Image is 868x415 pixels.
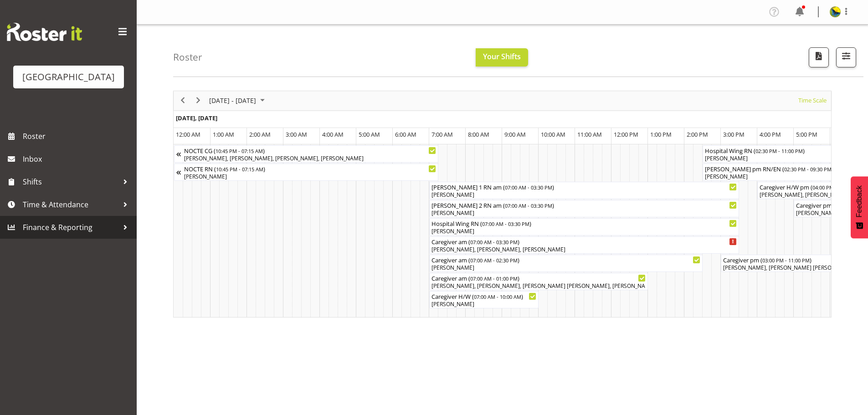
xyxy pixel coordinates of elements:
button: Your Shifts [476,48,528,67]
span: 4:00 PM [760,130,781,138]
img: gemma-hall22491374b5f274993ff8414464fec47f.png [830,6,841,17]
span: 2:00 PM [687,130,708,138]
div: [PERSON_NAME] 2 RN am ( ) [431,200,737,210]
div: [PERSON_NAME] [431,209,737,217]
span: 5:00 AM [359,130,380,138]
span: 07:00 AM - 03:30 PM [470,238,518,246]
button: Time Scale [797,95,828,106]
button: Filter Shifts [836,47,856,67]
span: 12:00 AM [176,130,200,138]
div: [PERSON_NAME], [PERSON_NAME], [PERSON_NAME], [PERSON_NAME] [184,154,436,163]
span: 3:00 PM [723,130,745,138]
div: Caregiver am Begin From Monday, September 15, 2025 at 7:00:00 AM GMT+12:00 Ends At Monday, Septem... [429,273,648,290]
div: Ressie 1 RN am Begin From Monday, September 15, 2025 at 7:00:00 AM GMT+12:00 Ends At Monday, Sept... [429,182,739,199]
span: 1:00 AM [213,130,234,138]
button: September 2025 [208,95,269,106]
div: next period [190,91,206,110]
div: September 15 - 21, 2025 [206,91,270,110]
div: Caregiver H/W Begin From Monday, September 15, 2025 at 7:00:00 AM GMT+12:00 Ends At Monday, Septe... [429,291,539,308]
button: Previous [177,95,189,106]
div: Timeline Week of September 15, 2025 [173,91,832,318]
span: 07:00 AM - 03:30 PM [505,184,552,191]
span: 03:00 PM - 11:00 PM [762,256,810,264]
span: 10:45 PM - 07:15 AM [216,165,263,173]
div: NOCTE RN Begin From Sunday, September 14, 2025 at 10:45:00 PM GMT+12:00 Ends At Monday, September... [174,164,438,181]
div: previous period [175,91,190,110]
div: Hospital Wing RN Begin From Monday, September 15, 2025 at 7:00:00 AM GMT+12:00 Ends At Monday, Se... [429,218,739,236]
span: 12:00 PM [614,130,638,138]
div: [GEOGRAPHIC_DATA] [22,70,115,84]
div: Caregiver am ( ) [431,237,737,246]
button: Next [192,95,205,106]
span: 5:00 PM [796,130,817,138]
span: 02:30 PM - 11:00 PM [755,147,803,154]
span: 1:00 PM [650,130,672,138]
div: [PERSON_NAME] 1 RN am ( ) [431,182,737,191]
span: Inbox [23,152,132,166]
button: Download a PDF of the roster according to the set date range. [809,47,829,67]
span: Roster [23,129,132,143]
div: Caregiver am Begin From Monday, September 15, 2025 at 7:00:00 AM GMT+12:00 Ends At Monday, Septem... [429,255,703,272]
div: [PERSON_NAME] [431,300,536,308]
span: Feedback [855,185,863,217]
div: Caregiver H/W ( ) [431,292,536,301]
span: 07:00 AM - 02:30 PM [470,256,518,264]
span: Your Shifts [483,51,521,61]
span: Finance & Reporting [23,220,118,234]
span: 02:30 PM - 09:30 PM [784,165,832,173]
span: [DATE], [DATE] [176,114,217,122]
span: 07:00 AM - 03:30 PM [482,220,529,227]
span: 07:00 AM - 10:00 AM [474,293,521,300]
div: NOCTE RN ( ) [184,164,436,173]
div: [PERSON_NAME] [431,264,700,272]
div: [PERSON_NAME] [431,227,737,236]
div: Hospital Wing RN ( ) [431,219,737,228]
div: [PERSON_NAME] [431,191,737,199]
div: [PERSON_NAME], [PERSON_NAME], [PERSON_NAME] [PERSON_NAME], [PERSON_NAME], [PERSON_NAME], [PERSON_... [431,282,646,290]
span: [DATE] - [DATE] [208,95,257,106]
div: NOCTE CG ( ) [184,146,436,155]
span: 07:00 AM - 01:00 PM [470,275,518,282]
span: Time & Attendance [23,198,118,211]
span: 10:00 AM [541,130,565,138]
span: 4:00 AM [322,130,344,138]
span: 2:00 AM [249,130,271,138]
span: 8:00 AM [468,130,489,138]
span: 6:00 AM [395,130,416,138]
span: 3:00 AM [286,130,307,138]
span: 07:00 AM - 03:30 PM [505,202,552,209]
span: 11:00 AM [577,130,602,138]
div: [PERSON_NAME] [184,173,436,181]
div: Caregiver am ( ) [431,273,646,282]
div: Caregiver am ( ) [431,255,700,264]
img: Rosterit website logo [7,23,82,41]
button: Feedback - Show survey [851,176,868,238]
span: 9:00 AM [504,130,526,138]
h4: Roster [173,52,202,62]
span: 10:45 PM - 07:15 AM [216,147,263,154]
span: Time Scale [797,95,827,106]
div: Ressie 2 RN am Begin From Monday, September 15, 2025 at 7:00:00 AM GMT+12:00 Ends At Monday, Sept... [429,200,739,217]
span: 04:00 PM - 09:00 PM [812,184,860,191]
span: 7:00 AM [431,130,453,138]
div: Caregiver am Begin From Monday, September 15, 2025 at 7:00:00 AM GMT+12:00 Ends At Monday, Septem... [429,236,739,254]
div: NOCTE CG Begin From Sunday, September 14, 2025 at 10:45:00 PM GMT+12:00 Ends At Monday, September... [174,145,438,163]
span: Shifts [23,175,118,189]
div: [PERSON_NAME], [PERSON_NAME], [PERSON_NAME] [431,246,737,254]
